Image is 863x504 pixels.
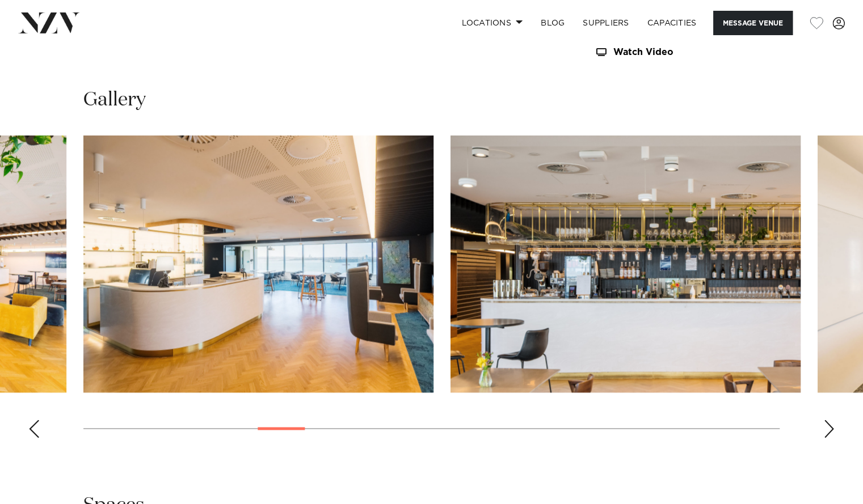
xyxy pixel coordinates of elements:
[574,11,638,35] a: SUPPLIERS
[595,48,780,57] a: Watch Video
[638,11,706,35] a: Capacities
[452,11,532,35] a: Locations
[451,135,801,392] swiper-slide: 9 / 28
[713,11,793,35] button: Message Venue
[18,12,80,33] img: nzv-logo.png
[532,11,574,35] a: BLOG
[83,87,146,113] h2: Gallery
[83,135,433,392] swiper-slide: 8 / 28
